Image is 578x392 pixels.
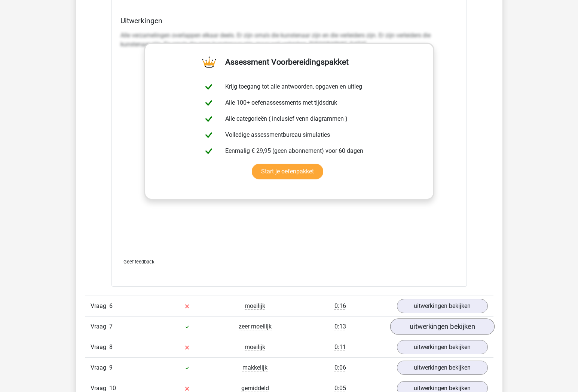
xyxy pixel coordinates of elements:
span: 8 [109,343,113,351]
a: uitwerkingen bekijken [397,340,488,354]
span: 0:06 [334,364,346,371]
span: gemiddeld [241,385,269,392]
span: 0:13 [334,323,346,330]
a: uitwerkingen bekijken [397,361,488,375]
span: 0:05 [334,385,346,392]
span: Geef feedback [123,259,154,265]
p: Alle verzamelingen overlappen elkaar deels. Er zijn oma's die kunstenaar zijn en die verleiders z... [120,31,458,49]
span: 10 [109,385,116,392]
a: Start je oefenpakket [252,164,323,179]
span: 6 [109,302,113,309]
span: moeilijk [245,302,265,310]
span: 9 [109,364,113,371]
a: uitwerkingen bekijken [397,299,488,313]
span: Vraag [91,302,109,311]
span: makkelijk [242,364,267,371]
span: moeilijk [245,343,265,351]
span: 7 [109,323,113,330]
span: Vraag [91,322,109,331]
h4: Uitwerkingen [120,16,458,25]
span: 0:16 [334,302,346,310]
span: Vraag [91,363,109,372]
span: zeer moeilijk [239,323,272,330]
span: Vraag [91,343,109,352]
span: 0:11 [334,343,346,351]
a: uitwerkingen bekijken [390,318,494,335]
